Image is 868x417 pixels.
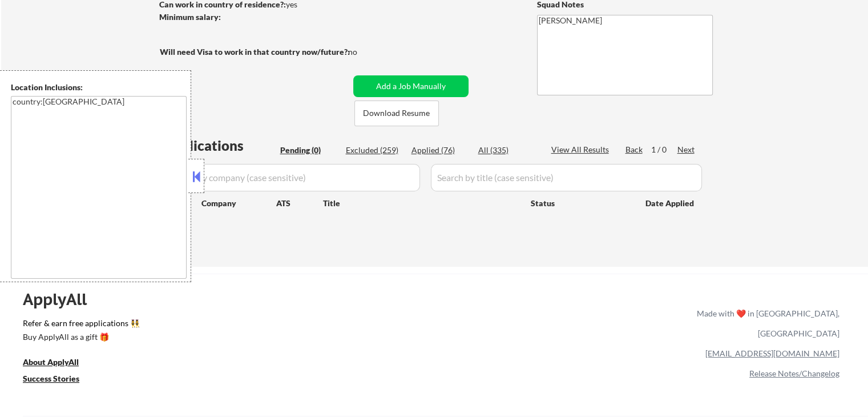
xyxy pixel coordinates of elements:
input: Search by title (case sensitive) [431,164,702,191]
div: ApplyAll [23,290,100,309]
div: Status [531,193,629,213]
div: ATS [276,198,323,209]
div: Pending (0) [280,145,337,156]
input: Search by company (case sensitive) [163,164,420,191]
div: Date Applied [645,198,696,209]
div: Title [323,198,520,209]
div: Back [625,144,644,155]
strong: Minimum salary: [159,12,221,22]
div: All (335) [478,145,535,156]
div: Location Inclusions: [11,82,187,93]
u: Success Stories [23,374,79,383]
div: Applications [163,139,276,153]
a: [EMAIL_ADDRESS][DOMAIN_NAME] [705,348,839,358]
a: About ApplyAll [23,356,95,371]
div: Made with ❤️ in [GEOGRAPHIC_DATA], [GEOGRAPHIC_DATA] [692,303,839,343]
button: Add a Job Manually [353,75,469,97]
a: Buy ApplyAll as a gift 🎁 [23,331,137,346]
div: no [348,46,381,58]
strong: Will need Visa to work in that country now/future?: [160,47,350,57]
a: Refer & earn free applications 👯‍♀️ [23,319,458,331]
div: Company [201,198,276,209]
button: Download Resume [354,101,439,126]
div: View All Results [551,144,612,155]
div: 1 / 0 [651,144,677,155]
div: Applied (76) [411,145,469,156]
div: Next [677,144,696,155]
u: About ApplyAll [23,357,79,367]
div: Buy ApplyAll as a gift 🎁 [23,333,137,341]
a: Release Notes/Changelog [749,368,839,378]
div: Excluded (259) [346,145,403,156]
a: Success Stories [23,373,95,387]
